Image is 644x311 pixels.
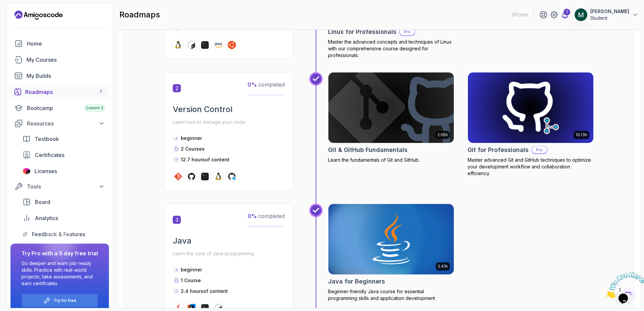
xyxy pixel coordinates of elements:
[18,211,109,225] a: analytics
[468,72,594,177] a: Git for Professionals card10.13hGit for ProfessionalsProMaster advanced Git and GitHub techniques...
[328,72,454,163] a: Git & GitHub Fundamentals card2.55hGit & GitHub FundamentalsLearn the fundamentals of Git and Git...
[22,168,31,174] img: jetbrains icon
[100,89,102,95] span: 7
[10,101,109,115] a: bootcamp
[86,105,103,111] span: Cohort 3
[438,264,448,269] p: 2.41h
[187,172,196,180] img: github logo
[21,294,98,307] button: Try for free
[35,198,50,206] span: Board
[590,8,629,15] p: [PERSON_NAME]
[574,8,639,21] button: user profile image[PERSON_NAME]Student
[576,132,587,138] p: 10.13h
[21,260,98,287] p: Go deeper and learn job-ready skills. Practice with real-world projects, take assessments, and ea...
[248,213,285,219] span: completed
[181,156,229,163] p: 12.7 hours of content
[27,104,105,112] div: Bootcamp
[512,11,528,18] p: 0 Points
[400,29,415,35] p: Pro
[27,183,105,191] div: Tools
[328,72,454,143] img: Git & GitHub Fundamentals card
[173,84,181,92] span: 2
[437,132,448,138] p: 2.55h
[228,172,236,180] img: codespaces logo
[35,214,58,222] span: Analytics
[468,145,529,155] h2: Git for Professionals
[10,53,109,66] a: courses
[32,230,85,238] span: Feedback & Features
[27,119,105,127] div: Resources
[35,167,57,175] span: Licenses
[26,56,105,64] div: My Courses
[328,39,454,59] p: Master the advanced concepts and techniques of Linux with our comprehensive course designed for p...
[214,41,222,49] img: aws logo
[173,104,285,115] h2: Version Control
[181,146,205,152] span: 2 Courses
[201,41,209,49] img: terminal logo
[248,213,257,219] span: 0 %
[3,3,5,8] span: 1
[10,69,109,83] a: builds
[26,72,105,80] div: My Builds
[18,227,109,241] a: feedback
[575,8,587,21] img: user profile image
[18,148,109,162] a: certificates
[174,172,182,180] img: git logo
[468,72,593,143] img: Git for Professionals card
[173,216,181,224] span: 3
[119,9,160,20] h2: roadmaps
[228,41,236,49] img: ubuntu logo
[18,132,109,146] a: textbook
[10,85,109,99] a: roadmaps
[214,172,222,180] img: linux logo
[532,147,547,153] p: Pro
[173,249,285,258] p: Learn the core of Java programming
[248,81,285,88] span: completed
[25,88,105,96] div: Roadmaps
[328,277,385,286] h2: Java for Beginners
[18,195,109,209] a: board
[328,157,454,163] p: Learn the fundamentals of Git and GitHub.
[563,9,570,15] div: 1
[201,172,209,180] img: terminal logo
[54,298,76,303] a: Try for free
[10,180,109,193] button: Tools
[174,41,182,49] img: linux logo
[328,145,408,155] h2: Git & GitHub Fundamentals
[10,37,109,50] a: home
[173,236,285,246] h2: Java
[173,117,285,127] p: Learn how to manage your code
[18,164,109,178] a: licenses
[10,117,109,129] button: Resources
[181,277,201,283] span: 1 Course
[328,27,396,37] h2: Linux for Professionals
[602,269,644,301] iframe: chat widget
[328,288,454,302] p: Beginner-friendly Java course for essential programming skills and application development
[35,135,59,143] span: Textbook
[35,151,64,159] span: Certificates
[328,204,454,274] img: Java for Beginners card
[181,266,202,273] p: beginner
[181,135,202,142] p: beginner
[590,15,629,21] p: Student
[328,204,454,302] a: Java for Beginners card2.41hJava for BeginnersBeginner-friendly Java course for essential program...
[181,288,228,295] p: 2.4 hours of content
[248,81,257,88] span: 0 %
[468,157,594,177] p: Master advanced Git and GitHub techniques to optimize your development workflow and collaboration...
[3,3,44,29] img: Chat attention grabber
[14,10,63,20] a: Landing page
[187,41,196,49] img: bash logo
[27,40,105,48] div: Home
[561,11,569,19] a: 1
